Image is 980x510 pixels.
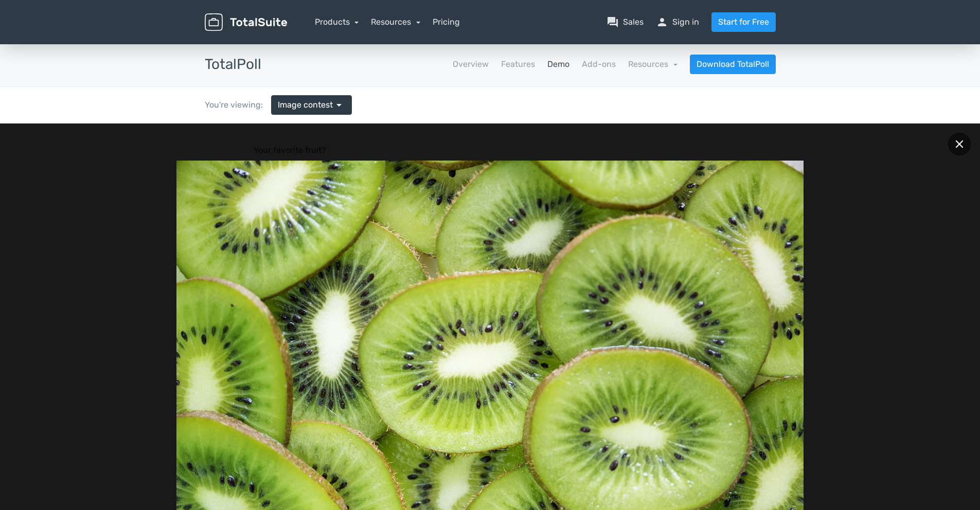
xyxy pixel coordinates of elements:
a: Start for Free [711,12,776,32]
div: You're viewing: [205,99,271,111]
a: Overview [453,58,489,71]
img: fruit-3246127_1920.jpg [176,37,804,455]
a: Pricing [433,16,460,28]
a: question_answerSales [607,16,644,28]
a: Resources [628,59,678,69]
a: Features [501,58,535,71]
span: arrow_drop_down [333,99,345,111]
a: Image contest arrow_drop_down [271,95,352,115]
a: personSign in [656,16,699,28]
a: Download TotalPoll [690,55,776,74]
span: person [656,16,668,28]
a: Demo [547,58,569,71]
a: Resources [371,17,420,27]
span: Image contest [278,99,333,111]
h3: TotalPoll [205,57,261,73]
a: Add-ons [582,58,616,71]
img: TotalSuite for WordPress [205,13,287,31]
span: question_answer [607,16,619,28]
a: Products [315,17,359,27]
